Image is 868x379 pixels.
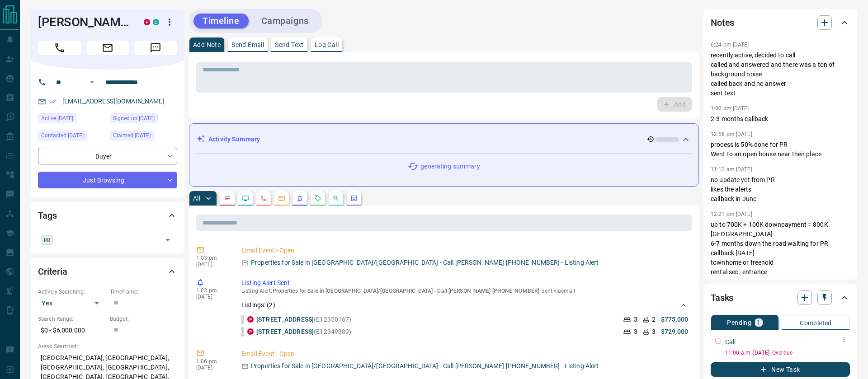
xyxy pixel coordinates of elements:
span: Claimed [DATE] [113,131,151,140]
span: Active [DATE] [41,114,73,123]
p: 3 [652,327,656,337]
p: Activity Summary [208,135,260,144]
p: 2 [652,315,656,324]
p: 12:21 pm [DATE] [711,211,752,217]
svg: Requests [314,195,321,202]
p: Call [725,337,736,347]
p: $729,000 [661,327,688,337]
div: Buyer [38,148,177,164]
div: condos.ca [153,19,159,25]
div: Sun Jul 16 2023 [110,131,177,143]
p: Email Event - Open [241,349,688,359]
p: Send Email [231,42,264,48]
p: 12:58 pm [DATE] [711,131,752,137]
h2: Tags [38,208,57,223]
svg: Emails [278,195,285,202]
span: Call [38,41,81,55]
div: Activity Summary [197,131,691,148]
p: 2-3 months callback [711,114,850,124]
svg: Email Verified [50,98,56,105]
p: Add Note [193,42,221,48]
p: 1:03 pm [196,255,228,261]
p: Listing Alert : - sent via email [241,288,688,294]
a: [STREET_ADDRESS] [256,316,314,323]
span: Properties for Sale in [GEOGRAPHIC_DATA]/[GEOGRAPHIC_DATA] - Call [PERSON_NAME] [PHONE_NUMBER] [273,288,539,294]
p: [DATE] [196,294,228,300]
p: no update yet from PR likes the alerts callback in June [711,175,850,204]
p: Search Range: [38,315,105,323]
p: Log Call [315,42,339,48]
button: Timeline [193,14,249,28]
span: PR [44,235,50,244]
p: 1:00 pm [DATE] [711,105,749,112]
p: Listing Alert Sent [241,278,688,288]
svg: Agent Actions [350,195,358,202]
p: recently active, decided to call called and answered and there was a ton of background noise call... [711,51,850,98]
p: $775,000 [661,315,688,324]
p: Timeframe: [110,288,177,296]
div: Mon Jul 14 2025 [38,131,105,143]
p: 6:24 pm [DATE] [711,42,749,48]
div: Tags [38,205,177,226]
p: All [193,195,200,201]
div: Criteria [38,261,177,282]
div: Tasks [711,287,850,309]
svg: Lead Browsing Activity [242,195,249,202]
button: Open [161,234,174,246]
button: Campaigns [252,14,318,28]
p: Send Text [275,42,304,48]
span: Message [134,41,177,55]
div: Sat Jul 15 2023 [110,113,177,126]
button: Open [87,77,98,88]
p: Completed [800,320,832,326]
div: property.ca [247,328,254,335]
span: Email [86,41,129,55]
svg: Listing Alerts [296,195,303,202]
h2: Criteria [38,264,67,279]
p: Properties for Sale in [GEOGRAPHIC_DATA]/[GEOGRAPHIC_DATA] - Call [PERSON_NAME] [PHONE_NUMBER] - ... [251,361,599,371]
p: generating summary [420,162,480,171]
div: Fri Aug 15 2025 [38,113,105,126]
p: process is 50% done for PR Went to an open house near their place [711,140,850,159]
a: [EMAIL_ADDRESS][DOMAIN_NAME] [62,98,165,105]
p: Areas Searched: [38,342,177,351]
div: Listings: (2) [241,297,688,313]
button: New Task [711,362,850,377]
p: $0 - $6,000,000 [38,323,105,338]
svg: Notes [224,195,231,202]
p: Listings: ( 2 ) [241,300,275,310]
p: up to 700K + 100K downpayment = 800K [GEOGRAPHIC_DATA] 6-7 months down the road waiting for PR ca... [711,220,850,286]
a: [STREET_ADDRESS] [256,328,314,335]
p: [DATE] [196,261,228,267]
p: Actively Searching: [38,288,105,296]
p: (E12349389) [256,327,352,337]
span: Contacted [DATE] [41,131,84,140]
p: [DATE] [196,365,228,371]
div: Just Browsing [38,172,177,188]
div: property.ca [144,19,150,25]
h1: [PERSON_NAME] [38,15,130,29]
div: property.ca [247,316,254,323]
svg: Opportunities [332,195,340,202]
p: Properties for Sale in [GEOGRAPHIC_DATA]/[GEOGRAPHIC_DATA] - Call [PERSON_NAME] [PHONE_NUMBER] - ... [251,258,599,267]
p: 11:00 a.m. [DATE] - Overdue [725,349,850,357]
span: Signed up [DATE] [113,114,155,123]
p: 3 [634,327,637,337]
p: 1:06 pm [196,358,228,365]
p: Budget: [110,315,177,323]
p: 1 [757,319,760,326]
p: 11:12 am [DATE] [711,166,752,173]
p: Email Event - Open [241,246,688,255]
svg: Calls [260,195,267,202]
p: Pending [727,319,751,326]
p: 1:03 pm [196,287,228,294]
p: (E12350167) [256,315,352,324]
p: 3 [634,315,637,324]
h2: Notes [711,15,734,30]
div: Notes [711,12,850,33]
div: Yes [38,296,105,310]
h2: Tasks [711,290,733,305]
